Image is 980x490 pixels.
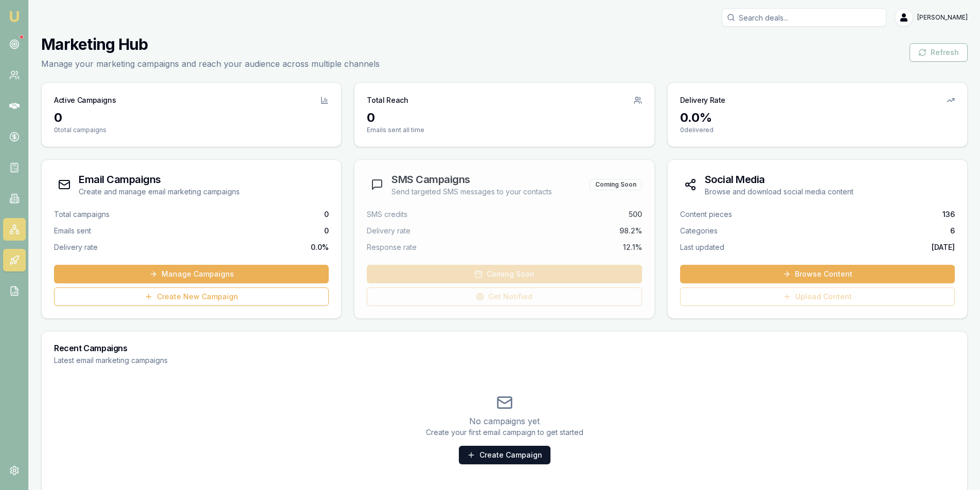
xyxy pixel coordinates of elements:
[54,344,955,352] h3: Recent Campaigns
[54,265,329,283] a: Manage Campaigns
[623,242,642,252] span: 12.1%
[619,226,642,236] span: 98.2%
[722,8,886,27] input: Search deals
[8,10,21,23] img: emu-icon-u.png
[391,172,552,187] h3: SMS Campaigns
[942,209,955,220] span: 136
[54,126,329,134] p: 0 total campaigns
[705,172,853,187] h3: Social Media
[367,209,407,220] span: SMS credits
[680,209,732,220] span: Content pieces
[680,265,955,283] a: Browse Content
[950,226,955,236] span: 6
[680,95,725,105] h3: Delivery Rate
[680,126,955,134] p: 0 delivered
[79,187,240,197] p: Create and manage email marketing campaigns
[324,226,329,236] span: 0
[910,43,968,62] button: Refresh
[324,209,329,220] span: 0
[367,226,411,236] span: Delivery rate
[54,427,955,438] p: Create your first email campaign to get started
[311,242,329,252] span: 0.0 %
[367,242,417,252] span: Response rate
[629,209,642,220] span: 500
[705,187,853,197] p: Browse and download social media content
[54,226,91,236] span: Emails sent
[54,415,955,427] p: No campaigns yet
[367,95,408,105] h3: Total Reach
[932,242,955,252] span: [DATE]
[54,110,329,126] div: 0
[54,287,329,306] a: Create New Campaign
[367,110,642,126] div: 0
[367,126,642,134] p: Emails sent all time
[680,242,724,252] span: Last updated
[54,355,955,366] p: Latest email marketing campaigns
[41,35,380,53] h1: Marketing Hub
[41,58,380,70] p: Manage your marketing campaigns and reach your audience across multiple channels
[680,226,718,236] span: Categories
[79,172,240,187] h3: Email Campaigns
[590,179,642,190] div: Coming Soon
[54,209,110,220] span: Total campaigns
[54,95,116,105] h3: Active Campaigns
[54,242,98,252] span: Delivery rate
[459,446,550,464] a: Create Campaign
[917,13,968,22] span: [PERSON_NAME]
[391,187,552,197] p: Send targeted SMS messages to your contacts
[680,110,955,126] div: 0.0 %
